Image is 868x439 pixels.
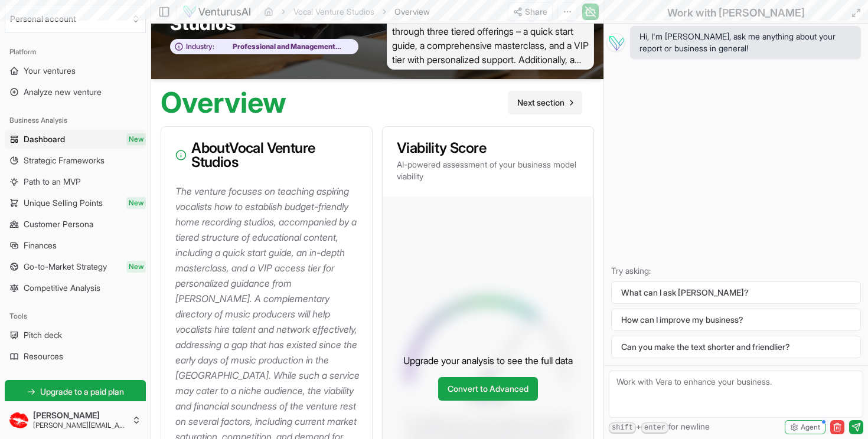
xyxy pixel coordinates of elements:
[24,240,57,251] span: Finances
[611,281,861,304] button: What can I ask [PERSON_NAME]?
[611,309,861,331] button: How can I improve my business?
[611,336,861,358] button: Can you make the text shorter and friendlier?
[24,261,107,273] span: Go-to-Market Strategy
[606,33,625,52] img: Vera
[33,410,127,421] span: [PERSON_NAME]
[397,141,579,155] h3: Viability Score
[785,420,825,434] button: Agent
[5,215,146,234] a: Customer Persona
[5,307,146,326] div: Tools
[161,89,286,117] h1: Overview
[609,421,710,434] span: + for newline
[186,42,214,51] span: Industry:
[508,91,582,114] nav: pagination
[24,176,81,188] span: Path to an MVP
[5,236,146,255] a: Finances
[403,353,573,368] p: Upgrade your analysis to see the full data
[5,279,146,297] a: Competitive Analysis
[5,172,146,191] a: Path to an MVP
[170,39,358,55] button: Industry:Professional and Management Development Training
[5,326,146,345] a: Pitch deck
[611,265,861,277] p: Try asking:
[126,261,146,273] span: New
[5,194,146,212] a: Unique Selling PointsNew
[5,406,146,434] button: [PERSON_NAME][PERSON_NAME][EMAIL_ADDRESS][PERSON_NAME][DOMAIN_NAME]
[24,218,93,230] span: Customer Persona
[438,377,538,401] a: Convert to Advanced
[24,282,100,294] span: Competitive Analysis
[801,422,820,432] span: Agent
[639,31,851,54] span: Hi, I'm [PERSON_NAME], ask me anything about your report or business in general!
[5,83,146,101] a: Analyze new venture
[5,42,146,61] div: Platform
[5,61,146,80] a: Your ventures
[175,141,358,169] h3: About Vocal Venture Studios
[24,86,102,98] span: Analyze new venture
[126,197,146,209] span: New
[126,133,146,145] span: New
[5,130,146,149] a: DashboardNew
[214,42,352,51] span: Professional and Management Development Training
[24,155,105,166] span: Strategic Frameworks
[5,111,146,130] div: Business Analysis
[5,151,146,170] a: Strategic Frameworks
[5,380,146,404] a: Upgrade to a paid plan
[24,197,103,209] span: Unique Selling Points
[5,347,146,366] a: Resources
[397,159,579,182] p: AI-powered assessment of your business model viability
[517,97,564,109] span: Next section
[24,350,63,362] span: Resources
[9,411,28,430] img: ACg8ocIzOS3kUESJZxLF6q7QLm2wb7TXCIxOxM9_d_84EZRlTsO0leNx=s96-c
[24,133,65,145] span: Dashboard
[24,65,76,77] span: Your ventures
[641,422,668,434] kbd: enter
[33,421,127,430] span: [PERSON_NAME][EMAIL_ADDRESS][PERSON_NAME][DOMAIN_NAME]
[24,329,62,341] span: Pitch deck
[5,257,146,276] a: Go-to-Market StrategyNew
[508,91,582,114] a: Go to next page
[40,386,124,398] span: Upgrade to a paid plan
[609,422,636,434] kbd: shift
